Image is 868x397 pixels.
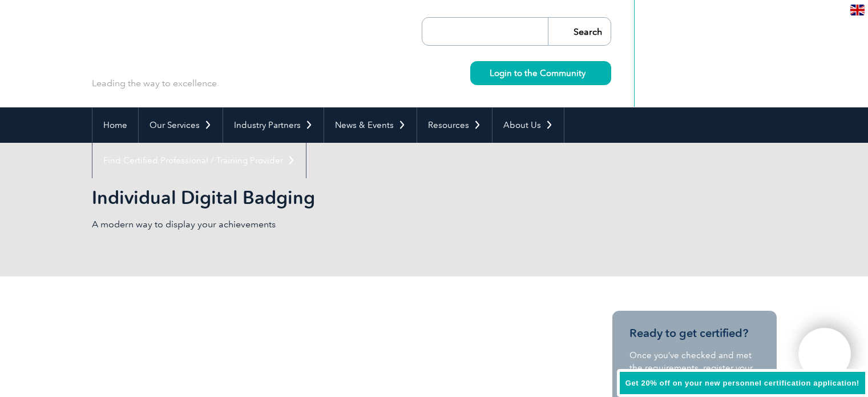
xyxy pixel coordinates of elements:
p: Once you’ve checked and met the requirements, register your details and Apply Now at [629,349,760,387]
a: About Us [492,107,564,143]
a: Find Certified Professional / Training Provider [92,143,306,178]
img: svg+xml;nitro-empty-id=MTE0OToxMTY=-1;base64,PHN2ZyB2aWV3Qm94PSIwIDAgNDAwIDQwMCIgd2lkdGg9IjQwMCIg... [810,340,839,368]
a: News & Events [324,107,417,143]
p: Leading the way to excellence [92,77,217,90]
h2: Individual Digital Badging [92,189,571,207]
a: Our Services [139,107,223,143]
img: svg+xml;nitro-empty-id=Mzc3OjIyMw==-1;base64,PHN2ZyB2aWV3Qm94PSIwIDAgMTEgMTEiIHdpZHRoPSIxMSIgaGVp... [586,70,592,76]
h3: Ready to get certified? [629,326,760,340]
a: Industry Partners [223,107,324,143]
span: Get 20% off on your new personnel certification application! [625,379,859,387]
a: Resources [417,107,492,143]
a: Login to the Community [470,61,611,85]
input: Search [548,18,611,45]
a: Home [92,107,138,143]
img: en [850,5,865,15]
p: A modern way to display your achievements [92,218,434,231]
